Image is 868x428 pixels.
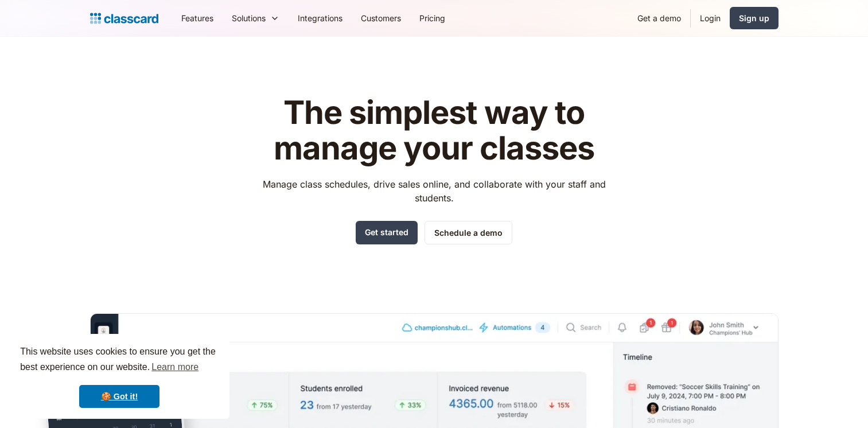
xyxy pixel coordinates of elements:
[730,7,779,29] a: Sign up
[79,385,159,408] a: dismiss cookie message
[425,221,512,244] a: Schedule a demo
[223,5,289,31] div: Solutions
[410,5,454,31] a: Pricing
[289,5,352,31] a: Integrations
[90,10,158,26] a: home
[739,12,769,24] div: Sign up
[172,5,223,31] a: Features
[691,5,730,31] a: Login
[232,12,266,24] div: Solutions
[252,177,616,205] p: Manage class schedules, drive sales online, and collaborate with your staff and students.
[150,359,200,376] a: learn more about cookies
[252,95,616,166] h1: The simplest way to manage your classes
[9,334,229,419] div: cookieconsent
[20,345,219,376] span: This website uses cookies to ensure you get the best experience on our website.
[628,5,690,31] a: Get a demo
[352,5,410,31] a: Customers
[356,221,418,244] a: Get started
